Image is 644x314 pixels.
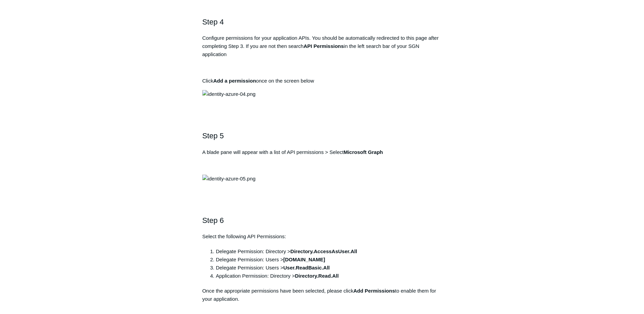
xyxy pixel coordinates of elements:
[202,90,256,98] img: identity-azure-04.png
[202,130,442,142] h2: Step 5
[216,247,442,256] li: Delegate Permission: Directory >
[303,43,344,49] strong: API Permissions
[344,149,383,155] strong: Microsoft Graph
[202,214,442,226] h2: Step 6
[202,287,442,303] p: Once the appropriate permissions have been selected, please click to enable them for your applica...
[202,16,442,28] h2: Step 4
[202,34,442,58] p: Configure permissions for your application APIs. You should be automatically redirected to this p...
[202,175,256,183] img: identity-azure-05.png
[290,248,357,254] strong: Directory.AccessAsUser.All
[202,77,442,85] p: Click once on the screen below
[283,257,325,262] strong: [DOMAIN_NAME]
[216,264,442,272] li: Delegate Permission: Users >
[295,273,339,279] strong: Directory.Read.All
[283,265,330,271] strong: User.ReadBasic.All
[202,148,442,156] p: A blade pane will appear with a list of API permissions > Select
[216,272,442,280] li: Application Permission: Directory >
[202,232,442,241] p: Select the following API Permissions:
[216,256,442,264] li: Delegate Permission: Users >
[353,288,395,294] strong: Add Permissions
[213,78,256,84] strong: Add a permission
